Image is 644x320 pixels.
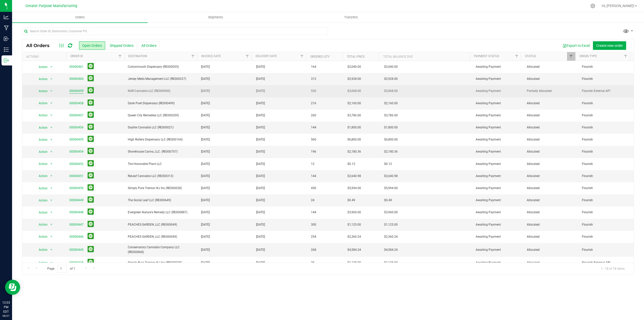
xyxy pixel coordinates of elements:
span: $1,800.00 [384,125,398,130]
span: 268 [311,247,316,252]
span: [DATE] [256,77,265,81]
span: [DATE] [256,89,265,93]
span: Action [34,124,48,131]
span: $3,786.00 [384,113,398,118]
span: $2,160.00 [384,101,398,106]
iframe: Resource center [5,280,20,295]
span: ReLeaf Cannabis LLC (RE000313) [128,174,195,179]
a: Payment Status [474,54,499,58]
span: Action [34,172,48,180]
span: Action [34,63,48,70]
span: 24 [311,198,314,203]
span: Awaiting Payment [476,77,521,81]
span: Jersey Meds Management LLC (RE000227) [128,77,195,81]
a: 00000446 [69,234,84,239]
span: [DATE] [201,149,210,154]
span: Action [34,160,48,167]
button: Export to Excel [559,41,593,50]
inline-svg: Inventory [4,47,9,52]
span: Shorehouse Canna, LLC. (RE000707) [128,149,195,154]
span: Flourish [582,125,631,130]
span: $4,584.24 [347,247,361,252]
span: Allocated [527,186,576,191]
span: NAR Cannabis LLC (RE000900) [128,89,195,93]
button: Create new order [593,41,626,50]
a: 00000447 [69,222,84,227]
span: 144 [311,210,316,215]
span: 144 [311,125,316,130]
span: Action [34,197,48,204]
span: Page of 1 [43,265,79,273]
a: Orders [12,12,148,23]
span: Action [34,136,48,143]
span: $6,800.00 [384,137,398,142]
span: $2,928.00 [347,77,361,81]
span: Action [34,148,48,155]
span: $0.49 [384,198,392,203]
a: Delivery Date [256,54,277,58]
span: Action [34,209,48,216]
span: [DATE] [256,149,265,154]
span: 560 [311,137,316,142]
span: [DATE] [201,174,210,179]
span: Shipments [201,15,230,20]
span: Awaiting Payment [476,198,521,203]
span: [DATE] [201,210,210,215]
a: 00000459 [69,89,84,93]
span: Transfers [337,15,365,20]
input: 1 [58,265,67,273]
span: Conservatory Cannabis Company LLC (RE000868) [128,245,195,255]
span: $3,068.00 [347,89,361,93]
span: Awaiting Payment [476,260,521,265]
span: $1,800.00 [347,125,361,130]
a: 00000435 [69,260,84,265]
span: Partially Allocated [527,89,576,93]
span: Action [34,76,48,83]
span: 300 [311,222,316,227]
span: select [48,197,54,204]
inline-svg: Outbound [4,58,9,63]
span: Flourish External API [582,89,631,93]
div: Manage settings [590,4,596,8]
span: Awaiting Payment [476,89,521,93]
span: Allocated [527,125,576,130]
span: [DATE] [256,101,265,106]
span: Flourish [582,101,631,106]
span: [DATE] [201,198,210,203]
span: Allocated [527,149,576,154]
button: All Orders [138,41,160,50]
span: select [48,148,54,155]
a: 00000452 [69,162,84,166]
span: Allocated [527,234,576,239]
a: 00000457 [69,113,84,118]
span: Flourish [582,247,631,252]
inline-svg: Analytics [4,15,9,20]
span: select [48,160,54,167]
span: Action [34,259,48,266]
span: select [48,172,54,180]
span: 312 [311,77,316,81]
a: Filter [512,52,521,61]
span: Evergreen Nature's Remedy LLC (RE000887) [128,210,195,215]
span: $2,040.00 [384,64,398,69]
a: Shipments [148,12,283,23]
inline-svg: Inbound [4,36,9,41]
span: [DATE] [201,247,210,252]
a: Filter [189,52,197,61]
span: Awaiting Payment [476,162,521,166]
span: $5,994.00 [347,186,361,191]
span: $5,994.00 [384,186,398,191]
a: Filter [567,52,575,61]
a: Destination [128,54,147,58]
span: select [48,221,54,228]
span: 254 [311,234,316,239]
span: Action [34,233,48,240]
a: Origin Type [579,54,597,58]
span: Action [34,185,48,192]
span: 520 [311,89,316,93]
span: [DATE] [201,64,210,69]
span: Flourish [582,64,631,69]
span: [DATE] [201,89,210,93]
span: $3,960.00 [347,210,361,215]
span: select [48,136,54,143]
